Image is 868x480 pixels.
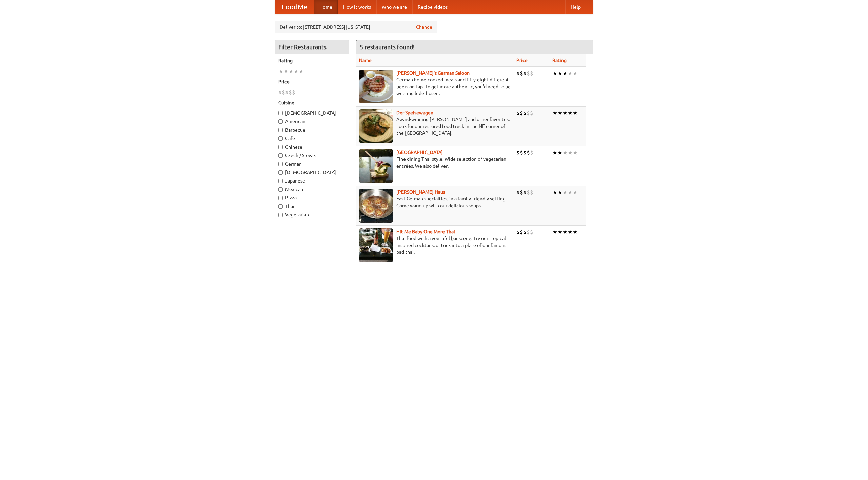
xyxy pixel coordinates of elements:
a: Price [516,58,528,63]
li: ★ [568,109,573,117]
li: $ [530,189,533,196]
li: $ [530,228,533,236]
li: ★ [278,68,283,75]
input: American [278,119,283,124]
h4: Filter Restaurants [275,40,349,54]
img: speisewagen.jpg [359,109,393,143]
li: ★ [563,149,568,156]
p: Thai food with a youthful bar scene. Try our tropical inspired cocktails, or tuck into a plate of... [359,235,511,255]
li: $ [520,228,523,236]
label: Czech / Slovak [278,152,346,159]
li: ★ [557,228,563,236]
li: ★ [289,68,294,75]
a: [PERSON_NAME]'s German Saloon [396,70,470,76]
li: ★ [557,70,563,77]
a: [GEOGRAPHIC_DATA] [396,150,443,155]
label: Pizza [278,194,346,201]
h5: Price [278,78,346,85]
li: $ [530,109,533,117]
li: ★ [294,68,299,75]
li: $ [527,109,530,117]
a: Hit Me Baby One More Thai [396,229,455,234]
label: American [278,118,346,125]
div: Deliver to: [STREET_ADDRESS][US_STATE] [275,21,437,33]
label: Cafe [278,135,346,142]
label: Japanese [278,177,346,184]
img: babythai.jpg [359,228,393,262]
li: ★ [563,109,568,117]
label: Chinese [278,143,346,150]
li: $ [530,149,533,156]
li: $ [278,89,282,96]
a: Who we are [376,0,412,14]
li: ★ [563,228,568,236]
li: ★ [563,70,568,77]
li: ★ [283,68,289,75]
li: ★ [552,109,557,117]
input: Barbecue [278,128,283,132]
input: [DEMOGRAPHIC_DATA] [278,170,283,175]
li: $ [527,149,530,156]
li: ★ [557,109,563,117]
input: German [278,162,283,166]
li: $ [516,189,520,196]
li: ★ [552,228,557,236]
li: $ [516,149,520,156]
li: ★ [573,149,578,156]
input: Pizza [278,196,283,200]
li: ★ [568,70,573,77]
h5: Rating [278,57,346,64]
li: ★ [573,228,578,236]
a: Der Speisewagen [396,110,433,115]
li: $ [520,109,523,117]
p: Fine dining Thai-style. Wide selection of vegetarian entrées. We also deliver. [359,156,511,169]
li: $ [527,228,530,236]
label: German [278,160,346,167]
li: ★ [552,70,557,77]
li: $ [282,89,285,96]
li: $ [523,70,527,77]
li: $ [285,89,289,96]
li: ★ [552,149,557,156]
label: Vegetarian [278,211,346,218]
li: ★ [563,189,568,196]
li: $ [292,89,295,96]
p: German home-cooked meals and fifty-eight different beers on tap. To get more authentic, you'd nee... [359,76,511,97]
li: $ [520,149,523,156]
li: ★ [557,189,563,196]
li: ★ [568,228,573,236]
a: FoodMe [275,0,314,14]
p: East German specialties, in a family-friendly setting. Come warm up with our delicious soups. [359,195,511,209]
li: ★ [557,149,563,156]
h5: Cuisine [278,99,346,106]
li: $ [523,189,527,196]
a: How it works [338,0,376,14]
input: Chinese [278,145,283,149]
li: ★ [573,70,578,77]
li: $ [289,89,292,96]
img: esthers.jpg [359,70,393,103]
input: Mexican [278,187,283,192]
img: kohlhaus.jpg [359,189,393,223]
li: $ [520,70,523,77]
li: $ [516,109,520,117]
ng-pluralize: 5 restaurants found! [360,44,415,50]
label: Barbecue [278,127,346,133]
li: ★ [568,149,573,156]
label: Thai [278,203,346,210]
a: Change [416,24,432,31]
input: Japanese [278,179,283,183]
li: $ [527,189,530,196]
li: $ [520,189,523,196]
a: [PERSON_NAME] Haus [396,189,445,195]
a: Home [314,0,338,14]
li: $ [523,149,527,156]
li: ★ [573,109,578,117]
input: Vegetarian [278,213,283,217]
p: Award-winning [PERSON_NAME] and other favorites. Look for our restored food truck in the NE corne... [359,116,511,136]
a: Help [565,0,586,14]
